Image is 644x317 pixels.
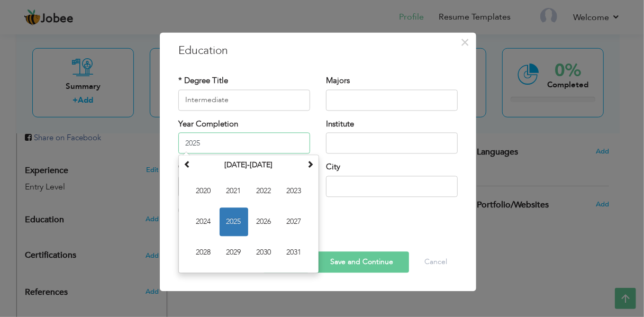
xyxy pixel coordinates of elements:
span: Next Decade [306,160,314,168]
span: 2020 [189,177,218,205]
span: 2021 [220,177,248,205]
span: 2028 [189,238,218,267]
span: 2030 [250,238,278,267]
span: 2022 [250,177,278,205]
span: 2023 [280,177,309,205]
label: City [326,161,340,173]
span: × [461,33,470,52]
span: 2026 [250,207,278,236]
th: Select Decade [194,157,304,173]
button: Save and Continue [314,252,409,273]
h3: Education [178,43,458,59]
label: Year Completion [178,119,238,130]
div: Add your educational degree. [25,209,159,230]
span: 2025 [220,207,248,236]
button: Close [457,34,474,51]
span: 2024 [189,207,218,236]
label: Majors [326,76,350,87]
label: Institute [326,119,354,130]
label: * Degree Title [178,76,228,87]
button: Cancel [414,252,458,273]
span: 2031 [280,238,309,267]
span: Previous Decade [184,160,191,168]
span: 2027 [280,207,309,236]
span: 2029 [220,238,248,267]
